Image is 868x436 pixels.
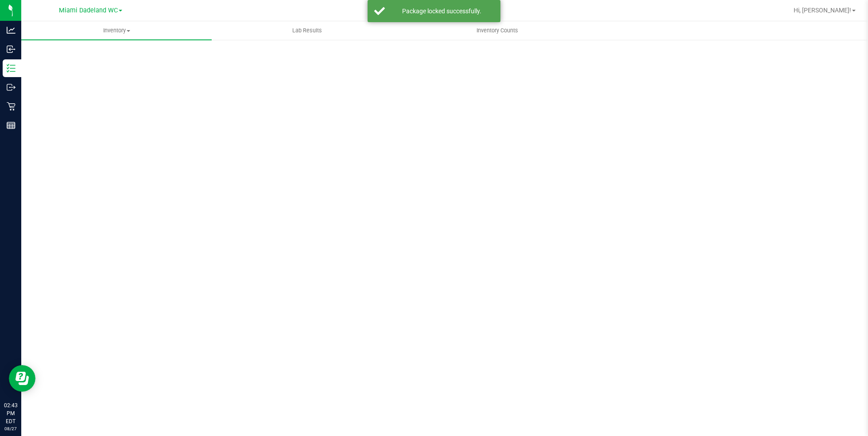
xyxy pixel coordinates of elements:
p: 08/27 [4,425,17,432]
span: Hi, [PERSON_NAME]! [794,7,851,14]
inline-svg: Retail [7,102,15,111]
inline-svg: Outbound [7,83,15,92]
iframe: Resource center [9,365,35,392]
a: Lab Results [212,21,402,40]
span: Miami Dadeland WC [59,7,118,14]
span: Inventory Counts [465,27,530,35]
inline-svg: Inventory [7,64,15,73]
span: Lab Results [280,27,334,35]
div: Package locked successfully. [390,7,494,16]
a: Inventory [21,21,212,40]
a: Inventory Counts [402,21,593,40]
inline-svg: Inbound [7,45,15,54]
p: 02:43 PM EDT [4,401,17,425]
inline-svg: Reports [7,121,15,130]
span: Inventory [21,27,212,35]
inline-svg: Analytics [7,26,15,35]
